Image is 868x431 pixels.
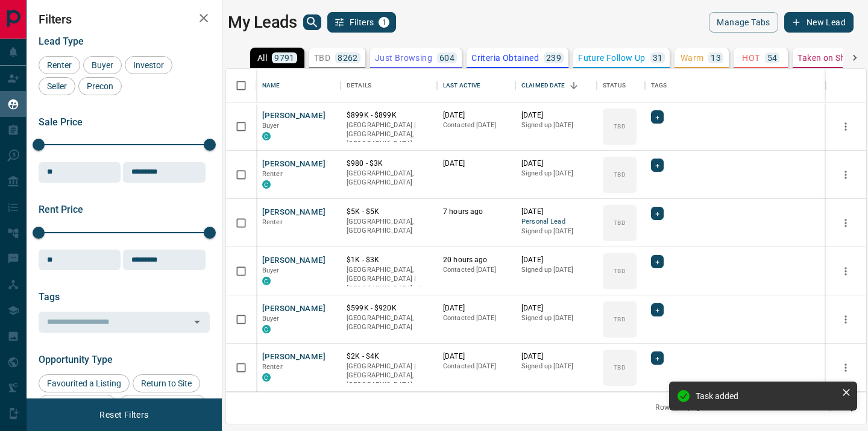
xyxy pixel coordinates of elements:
[347,69,371,102] div: Details
[347,217,431,236] p: [GEOGRAPHIC_DATA], [GEOGRAPHIC_DATA]
[655,352,659,364] span: +
[262,110,325,122] button: [PERSON_NAME]
[262,132,271,140] div: condos.ca
[651,207,664,220] div: +
[443,265,509,275] p: Contacted [DATE]
[347,351,431,362] p: $2K - $4K
[262,180,271,189] div: condos.ca
[784,12,854,33] button: New Lead
[262,69,280,102] div: Name
[262,170,283,178] span: Renter
[341,69,437,102] div: Details
[39,204,83,215] span: Rent Price
[614,122,625,131] p: TBD
[347,159,431,169] p: $980 - $3K
[655,304,659,316] span: +
[471,54,539,62] p: Criteria Obtained
[39,291,60,303] span: Tags
[614,266,625,275] p: TBD
[655,256,659,268] span: +
[767,54,778,62] p: 54
[651,351,664,365] div: +
[614,363,625,372] p: TBD
[39,116,83,128] span: Sale Price
[521,351,591,362] p: [DATE]
[837,214,855,232] button: more
[133,374,200,392] div: Return to Site
[262,325,271,333] div: condos.ca
[83,56,122,74] div: Buyer
[314,54,330,62] p: TBD
[262,373,271,382] div: condos.ca
[655,159,659,171] span: +
[347,121,431,149] p: [GEOGRAPHIC_DATA] | [GEOGRAPHIC_DATA], [GEOGRAPHIC_DATA]
[651,303,664,316] div: +
[262,218,283,226] span: Renter
[709,12,778,33] button: Manage Tabs
[742,54,759,62] p: HOT
[837,118,855,136] button: more
[603,69,626,102] div: Status
[521,69,565,102] div: Claimed Date
[39,374,130,392] div: Favourited a Listing
[443,121,509,130] p: Contacted [DATE]
[39,36,84,47] span: Lead Type
[645,69,826,102] div: Tags
[681,54,704,62] p: Warm
[443,303,509,313] p: [DATE]
[347,313,431,332] p: [GEOGRAPHIC_DATA], [GEOGRAPHIC_DATA]
[262,159,325,170] button: [PERSON_NAME]
[262,363,283,371] span: Renter
[437,69,515,102] div: Last Active
[262,207,325,218] button: [PERSON_NAME]
[655,111,659,123] span: +
[347,207,431,217] p: $5K - $5K
[78,77,122,95] div: Precon
[347,362,431,390] p: [GEOGRAPHIC_DATA] | [GEOGRAPHIC_DATA], [GEOGRAPHIC_DATA]
[347,169,431,187] p: [GEOGRAPHIC_DATA], [GEOGRAPHIC_DATA]
[521,303,591,313] p: [DATE]
[83,81,118,91] span: Precon
[443,69,480,102] div: Last Active
[228,13,297,32] h1: My Leads
[651,255,664,268] div: +
[443,159,509,169] p: [DATE]
[262,315,280,322] span: Buyer
[262,255,325,266] button: [PERSON_NAME]
[443,207,509,217] p: 7 hours ago
[521,265,591,275] p: Signed up [DATE]
[443,351,509,362] p: [DATE]
[521,159,591,169] p: [DATE]
[347,265,431,294] p: Toronto
[443,362,509,371] p: Contacted [DATE]
[189,313,206,330] button: Open
[347,110,431,121] p: $899K - $899K
[521,121,591,130] p: Signed up [DATE]
[92,404,156,425] button: Reset Filters
[39,77,75,95] div: Seller
[43,81,71,91] span: Seller
[43,379,125,388] span: Favourited a Listing
[651,69,667,102] div: Tags
[521,227,591,236] p: Signed up [DATE]
[614,218,625,227] p: TBD
[597,69,645,102] div: Status
[655,207,659,219] span: +
[651,110,664,124] div: +
[262,266,280,274] span: Buyer
[262,351,325,363] button: [PERSON_NAME]
[257,54,267,62] p: All
[39,354,113,365] span: Opportunity Type
[87,60,118,70] span: Buyer
[578,54,645,62] p: Future Follow Up
[43,60,76,70] span: Renter
[565,77,582,94] button: Sort
[375,54,432,62] p: Just Browsing
[711,54,721,62] p: 13
[439,54,454,62] p: 604
[327,12,397,33] button: Filters1
[338,54,358,62] p: 8262
[546,54,561,62] p: 239
[262,122,280,130] span: Buyer
[521,362,591,371] p: Signed up [DATE]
